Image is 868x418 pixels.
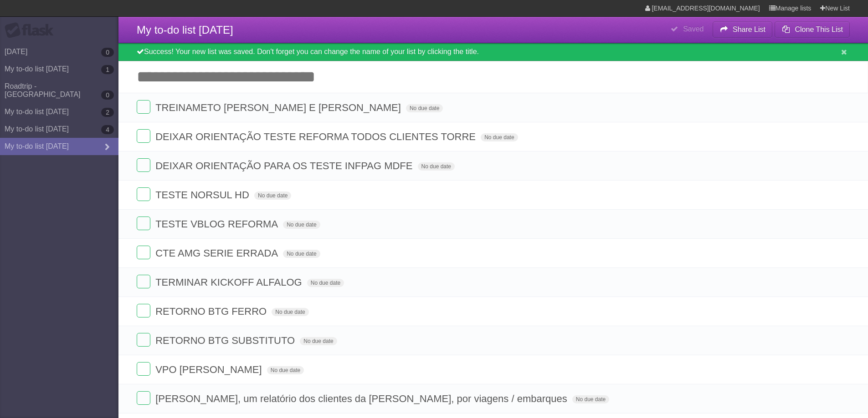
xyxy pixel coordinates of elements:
span: No due date [307,279,344,287]
span: No due date [267,366,304,374]
span: No due date [572,395,609,403]
span: VPO [PERSON_NAME] [155,364,264,375]
span: No due date [283,250,320,258]
span: DEIXAR ORIENTAÇÃO PARA OS TESTE INFPAG MDFE [155,160,415,171]
span: TERMINAR KICKOFF ALFALOG [155,277,304,288]
span: No due date [406,104,443,112]
span: No due date [418,162,455,171]
label: Done [137,158,150,172]
span: [PERSON_NAME], um relatório dos clientes da [PERSON_NAME], por viagens / embarques [155,393,570,404]
span: CTE AMG SERIE ERRADA [155,247,280,259]
label: Done [137,391,150,405]
button: Clone This List [775,21,850,38]
span: No due date [272,308,308,316]
span: RETORNO BTG SUBSTITUTO [155,335,297,346]
label: Done [137,333,150,347]
span: TREINAMETO [PERSON_NAME] E [PERSON_NAME] [155,102,403,113]
label: Done [137,362,150,376]
b: 0 [101,91,114,100]
label: Done [137,100,150,114]
b: 0 [101,48,114,57]
span: No due date [254,191,291,200]
b: 1 [101,65,114,74]
b: 4 [101,125,114,134]
span: No due date [283,221,320,229]
span: RETORNO BTG FERRO [155,306,269,317]
span: TESTE NORSUL HD [155,189,252,201]
label: Done [137,246,150,259]
label: Done [137,275,150,288]
span: DEIXAR ORIENTAÇÃO TESTE REFORMA TODOS CLIENTES TORRE [155,131,478,142]
span: No due date [481,133,518,141]
b: Clone This List [795,25,843,33]
span: TESTE VBLOG REFORMA [155,218,280,230]
label: Done [137,187,150,201]
label: Done [137,304,150,317]
div: Success! Your new list was saved. Don't forget you can change the name of your list by clicking t... [118,43,868,61]
b: 2 [101,108,114,117]
label: Done [137,129,150,143]
label: Done [137,217,150,230]
span: My to-do list [DATE] [137,24,233,36]
b: Share List [733,25,765,33]
span: No due date [300,337,337,345]
div: Flask [5,22,59,39]
b: Saved [683,25,704,33]
button: Share List [713,21,773,38]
